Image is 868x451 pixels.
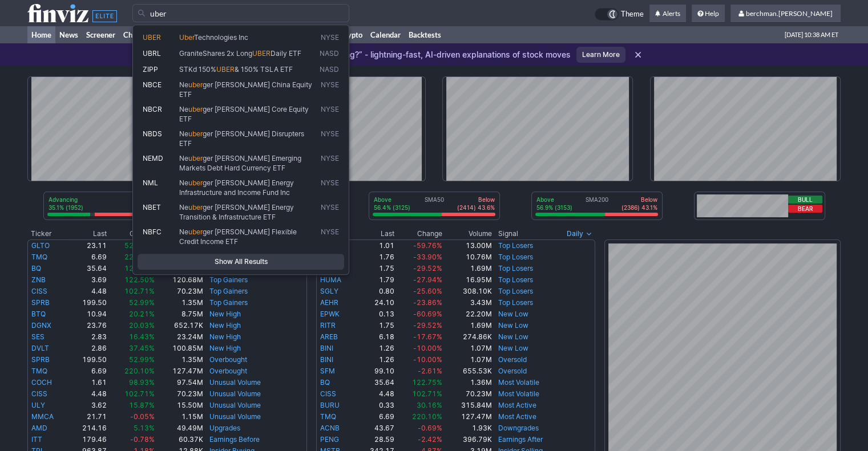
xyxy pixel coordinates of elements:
[188,178,203,187] span: uber
[413,264,442,273] span: -29.52%
[179,65,216,74] span: STKd 150%
[188,227,203,236] span: uber
[366,26,405,43] a: Calendar
[31,310,46,318] a: BTQ
[124,264,155,273] span: 122.75%
[321,203,339,222] span: NYSE
[155,308,204,320] td: 8.75M
[130,435,155,444] span: -0.78%
[498,287,533,295] a: Top Losers
[132,4,349,22] input: Search
[31,253,47,261] a: TMQ
[129,310,155,318] span: 20.21%
[692,5,725,23] a: Help
[129,401,155,409] span: 15.87%
[155,297,204,308] td: 1.35M
[188,129,203,138] span: uber
[413,355,442,364] span: -10.00%
[443,263,492,274] td: 1.69M
[68,239,108,251] td: 23.11
[321,227,339,246] span: NYSE
[68,263,108,274] td: 35.64
[356,377,395,388] td: 35.64
[621,8,644,21] span: Theme
[443,274,492,286] td: 16.95M
[405,26,445,43] a: Backtests
[320,344,333,352] a: BINI
[179,178,294,197] span: ger [PERSON_NAME] Energy Infrastructure and Income Fund Inc
[68,388,108,400] td: 4.48
[498,321,528,330] a: New Low
[27,26,55,43] a: Home
[155,377,204,388] td: 97.54M
[498,310,528,318] a: New Low
[443,286,492,297] td: 308.10K
[321,105,339,124] span: NYSE
[179,80,188,89] span: Ne
[320,355,333,364] a: BINI
[143,80,162,89] span: NBCE
[321,33,339,42] span: NYSE
[132,25,349,275] div: Search
[321,154,339,173] span: NYSE
[143,129,162,138] span: NBDS
[356,274,395,286] td: 1.79
[498,344,528,352] a: New Low
[209,355,247,364] a: Overbought
[649,5,686,23] a: Alerts
[68,422,108,434] td: 214.16
[143,227,162,236] span: NBFC
[143,65,158,74] span: ZIPP
[209,367,247,375] a: Overbought
[49,196,83,204] p: Advancing
[68,411,108,422] td: 21.71
[443,297,492,308] td: 3.43M
[356,411,395,422] td: 6.69
[413,310,442,318] span: -60.69%
[443,308,492,320] td: 22.20M
[443,228,492,239] th: Volume
[209,435,260,444] a: Earnings Before
[209,389,261,398] a: Unusual Volume
[31,412,54,421] a: MMCA
[536,196,572,204] p: Above
[498,389,539,398] a: Most Volatile
[209,275,248,284] a: Top Gainers
[129,298,155,307] span: 52.99%
[31,378,52,387] a: COCH
[188,203,203,212] span: uber
[413,298,442,307] span: -23.86%
[31,264,41,273] a: BQ
[443,411,492,422] td: 127.47M
[31,332,45,341] a: SES
[356,297,395,308] td: 24.10
[179,203,188,212] span: Ne
[443,434,492,445] td: 396.79K
[356,228,395,239] th: Last
[412,389,442,398] span: 102.71%
[320,412,336,421] a: TMQ
[155,286,204,297] td: 70.23M
[68,228,108,239] th: Last
[124,275,155,284] span: 122.50%
[498,264,533,273] a: Top Losers
[457,196,495,204] p: Below
[209,287,248,295] a: Top Gainers
[209,412,261,421] a: Unusual Volume
[356,239,395,251] td: 1.01
[356,365,395,377] td: 99.10
[746,9,833,18] span: berchman.[PERSON_NAME]
[320,65,339,75] span: NASD
[320,275,341,284] a: HUMA
[179,33,194,42] span: Uber
[179,203,294,221] span: ger [PERSON_NAME] Energy Transition & Infrastructure ETF
[443,365,492,377] td: 655.53K
[621,196,657,204] p: Below
[418,424,442,432] span: -0.69%
[68,308,108,320] td: 10.94
[194,33,248,42] span: Technologies Inc
[130,412,155,421] span: -0.05%
[31,424,47,432] a: AMD
[55,26,82,43] a: News
[374,204,410,212] p: 56.4% (3125)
